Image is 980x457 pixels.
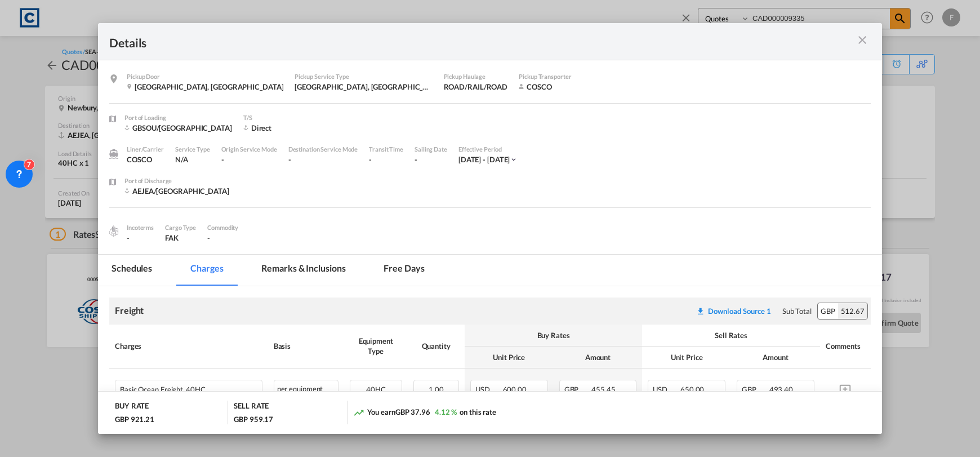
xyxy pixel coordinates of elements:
md-tab-item: Free days [370,255,438,286]
div: Buy Rates [470,330,636,340]
span: GBP 37.96 [395,407,430,416]
div: COSCO [519,82,581,92]
div: Newbury , United Kingdom [127,82,283,92]
div: Liner/Carrier [127,144,164,154]
span: - [207,233,210,242]
div: 512.67 [838,303,867,319]
div: - [127,233,154,243]
md-icon: icon-trending-up [353,407,364,418]
div: Commodity [207,223,238,233]
div: Sub Total [782,306,812,316]
md-pagination-wrapper: Use the left and right arrow keys to navigate between tabs [98,255,449,286]
span: 1.00 [429,385,444,394]
button: Download original source rate sheet [691,301,777,321]
div: Direct [243,123,333,133]
span: USD [475,385,501,394]
span: 455.45 [591,385,615,394]
div: GBP 921.21 [115,414,154,424]
th: Amount [731,347,820,369]
div: ROAD/RAIL/ROAD [444,82,508,92]
div: per equipment [274,380,338,400]
div: Pickup Service Type [295,72,432,82]
div: T/S [243,113,333,123]
div: Berkshire, England,TruckRail; Truck [295,82,432,92]
div: Freight [115,304,144,317]
div: Download Source 1 [708,307,771,316]
span: GBP [742,385,768,394]
div: SELL RATE [234,401,269,414]
span: USD [653,385,679,394]
div: Port of Discharge [124,176,229,186]
span: 40HC [366,385,386,394]
div: Port of Loading [124,113,232,123]
div: Service Type [175,144,210,154]
div: Equipment Type [350,336,402,356]
span: 40HC [183,385,206,394]
div: Quantity [413,341,459,351]
md-dialog: Pickup Door ... [98,23,882,434]
div: Incoterms [127,223,154,233]
div: AEJEA/Jebel Ali [124,186,229,196]
md-icon: icon-chevron-down [510,156,518,163]
md-icon: icon-download [696,307,705,316]
div: GBP [818,303,838,319]
div: GBSOU/Southampton [124,123,232,133]
md-tab-item: Charges [177,255,237,286]
md-tab-item: Remarks & Inclusions [248,255,359,286]
div: Details [109,34,795,48]
div: - [415,154,447,165]
div: FAK [165,233,196,243]
th: Unit Price [465,347,554,369]
div: BUY RATE [115,401,149,414]
div: Download original source rate sheet [696,307,771,316]
th: Unit Price [642,347,731,369]
div: 1 Aug 2025 - 31 Aug 2025 [458,154,510,165]
div: Cargo Type [165,223,196,233]
div: GBP 959.17 [234,414,273,424]
span: 493.40 [769,385,793,394]
th: Comments [820,325,871,369]
div: Destination Service Mode [288,144,358,154]
md-icon: icon-close m-3 fg-AAA8AD cursor [856,33,869,47]
div: - [288,154,358,165]
span: N/A [175,155,188,164]
div: - [221,154,277,165]
div: Pickup Transporter [519,72,581,82]
div: Origin Service Mode [221,144,277,154]
div: Sailing Date [415,144,447,154]
span: 650.00 [680,385,704,394]
div: Pickup Haulage [444,72,508,82]
span: 4.12 % [435,407,457,416]
div: - [369,154,403,165]
div: Download original source rate sheet [691,307,777,316]
div: Basic Ocean Freight [120,380,223,394]
th: Amount [554,347,643,369]
div: You earn on this rate [353,407,496,419]
span: 600.00 [503,385,527,394]
div: Pickup Door [127,72,283,82]
img: cargo.png [108,225,120,237]
div: COSCO [127,154,164,165]
div: Transit Time [369,144,403,154]
div: Charges [115,341,262,351]
div: Sell Rates [648,330,814,340]
div: Effective Period [458,144,518,154]
div: Basis [274,341,338,351]
md-tab-item: Schedules [98,255,166,286]
span: GBP [564,385,590,394]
